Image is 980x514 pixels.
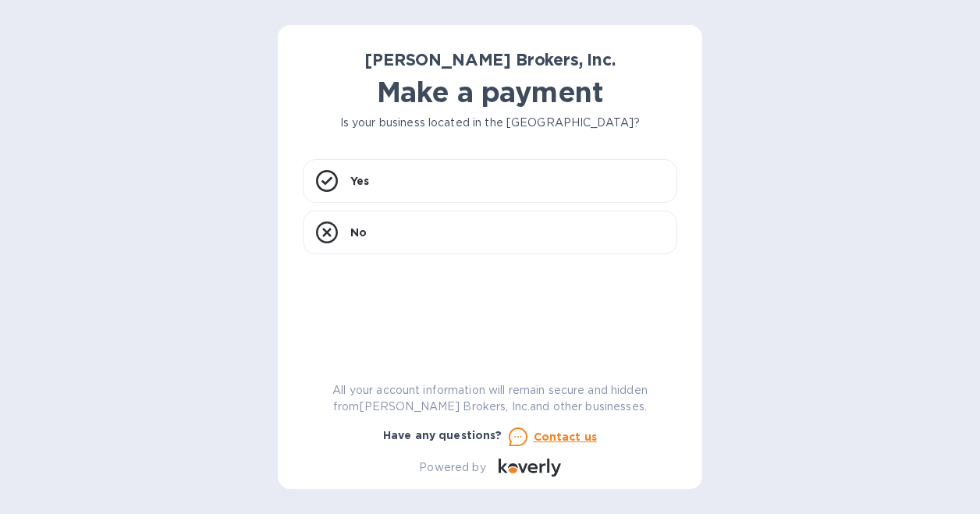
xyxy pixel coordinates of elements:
p: No [350,225,367,240]
u: Contact us [534,431,598,443]
b: [PERSON_NAME] Brokers, Inc. [364,50,615,69]
p: Is your business located in the [GEOGRAPHIC_DATA]? [303,115,677,131]
b: Have any questions? [383,429,502,441]
p: Yes [350,173,369,189]
p: All your account information will remain secure and hidden from [PERSON_NAME] Brokers, Inc. and o... [303,382,677,415]
p: Powered by [419,459,485,476]
h1: Make a payment [303,76,677,108]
